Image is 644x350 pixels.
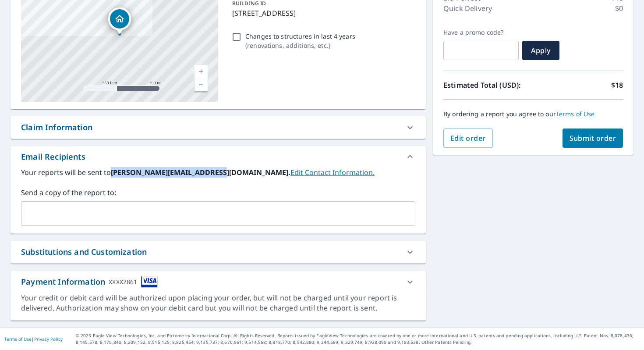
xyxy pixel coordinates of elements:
div: Substitutions and Customization [21,246,147,258]
button: Submit order [563,129,623,148]
div: XXXX2861 [109,276,137,288]
div: Substitutions and Customization [11,241,426,263]
label: Have a promo code? [443,29,519,36]
label: Send a copy of the report to: [21,187,415,198]
p: ( renovations, additions, etc. ) [245,41,355,50]
p: $0 [615,3,623,14]
p: Estimated Total (USD): [443,80,533,90]
span: Submit order [570,133,616,143]
span: Edit order [450,133,486,143]
img: cardImage [141,276,158,288]
p: © 2025 Eagle View Technologies, Inc. and Pictometry International Corp. All Rights Reserved. Repo... [76,332,640,346]
span: Apply [529,46,552,55]
div: Email Recipients [21,151,85,163]
a: Privacy Policy [34,336,63,342]
b: [PERSON_NAME][EMAIL_ADDRESS][DOMAIN_NAME]. [111,168,290,177]
a: EditContactInfo [290,168,375,177]
p: Changes to structures in last 4 years [245,32,355,41]
div: Claim Information [21,121,92,133]
button: Apply [522,41,559,60]
p: By ordering a report you agree to our [443,110,623,118]
p: Quick Delivery [443,3,492,14]
label: Your reports will be sent to [21,167,415,178]
a: Current Level 17, Zoom In [195,65,208,78]
p: $18 [611,80,623,90]
a: Terms of Use [556,110,595,118]
div: Claim Information [11,116,426,139]
p: | [4,336,63,342]
div: Payment Information [21,276,158,288]
a: Terms of Use [4,336,32,342]
p: [STREET_ADDRESS] [232,8,412,18]
button: Edit order [443,129,493,148]
div: Payment InformationXXXX2861cardImage [11,271,426,293]
a: Current Level 17, Zoom Out [195,78,208,91]
div: Dropped pin, building 1, Residential property, 2157 Elwick Dr Baton Rouge, LA 70816 [108,7,131,35]
div: Your credit or debit card will be authorized upon placing your order, but will not be charged unt... [21,293,415,313]
div: Email Recipients [11,146,426,167]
